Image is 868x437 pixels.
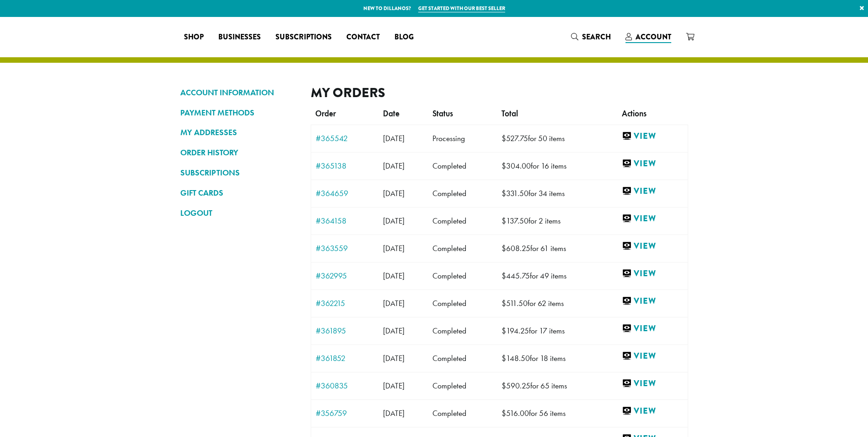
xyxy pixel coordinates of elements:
[501,243,530,253] span: 608.25
[501,381,506,391] span: $
[316,354,374,362] a: #361852
[180,185,297,201] a: GIFT CARDS
[383,326,404,336] span: [DATE]
[622,213,683,224] a: View
[501,326,506,336] span: $
[383,109,399,119] span: Date
[180,165,297,180] a: SUBSCRIPTIONS
[418,5,505,12] a: Get started with our best seller
[501,188,506,198] span: $
[501,271,530,281] span: 445.75
[316,217,374,225] a: #364158
[428,152,497,180] td: Completed
[428,372,497,399] td: Completed
[622,350,683,362] a: View
[180,205,297,221] a: LOGOUT
[497,125,617,152] td: for 50 items
[394,32,414,43] span: Blog
[622,186,683,197] a: View
[501,353,506,363] span: $
[622,158,683,169] a: View
[180,105,297,120] a: PAYMENT METHODS
[497,235,617,262] td: for 61 items
[501,298,506,308] span: $
[428,180,497,207] td: Completed
[582,32,611,42] span: Search
[383,271,404,281] span: [DATE]
[428,207,497,235] td: Completed
[501,298,528,308] span: 511.50
[501,216,528,226] span: 137.50
[497,180,617,207] td: for 34 items
[383,408,404,418] span: [DATE]
[501,353,530,363] span: 148.50
[383,353,404,363] span: [DATE]
[622,268,683,279] a: View
[501,188,528,198] span: 331.50
[428,235,497,262] td: Completed
[501,326,529,336] span: 194.25
[383,216,404,226] span: [DATE]
[497,207,617,235] td: for 2 items
[383,161,404,171] span: [DATE]
[622,109,647,119] span: Actions
[428,125,497,152] td: Processing
[316,134,374,142] a: #365542
[564,29,618,44] a: Search
[622,131,683,142] a: View
[180,145,297,160] a: ORDER HISTORY
[383,381,404,391] span: [DATE]
[432,109,453,119] span: Status
[636,32,671,42] span: Account
[184,32,204,43] span: Shop
[428,344,497,372] td: Completed
[501,133,528,143] span: 527.75
[501,408,506,418] span: $
[316,299,374,307] a: #362215
[428,399,497,427] td: Completed
[315,109,336,119] span: Order
[497,262,617,290] td: for 49 items
[501,109,518,119] span: Total
[501,381,530,391] span: 590.25
[501,161,531,171] span: 304.00
[497,290,617,317] td: for 62 items
[501,408,529,418] span: 516.00
[383,133,404,143] span: [DATE]
[316,327,374,335] a: #361895
[346,32,380,43] span: Contact
[501,271,506,281] span: $
[497,317,617,344] td: for 17 items
[275,32,332,43] span: Subscriptions
[428,317,497,344] td: Completed
[316,189,374,197] a: #364659
[218,32,261,43] span: Businesses
[501,216,506,226] span: $
[501,243,506,253] span: $
[622,240,683,252] a: View
[316,382,374,390] a: #360835
[177,30,211,44] a: Shop
[622,405,683,417] a: View
[316,244,374,252] a: #363559
[497,344,617,372] td: for 18 items
[383,298,404,308] span: [DATE]
[316,272,374,280] a: #362995
[316,162,374,170] a: #365138
[497,399,617,427] td: for 56 items
[180,125,297,140] a: MY ADDRESSES
[622,323,683,334] a: View
[497,372,617,399] td: for 65 items
[428,290,497,317] td: Completed
[311,85,688,101] h2: My Orders
[622,378,683,389] a: View
[428,262,497,290] td: Completed
[180,85,297,100] a: ACCOUNT INFORMATION
[383,243,404,253] span: [DATE]
[501,161,506,171] span: $
[497,152,617,180] td: for 16 items
[622,295,683,307] a: View
[501,133,506,143] span: $
[383,188,404,198] span: [DATE]
[316,409,374,417] a: #356759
